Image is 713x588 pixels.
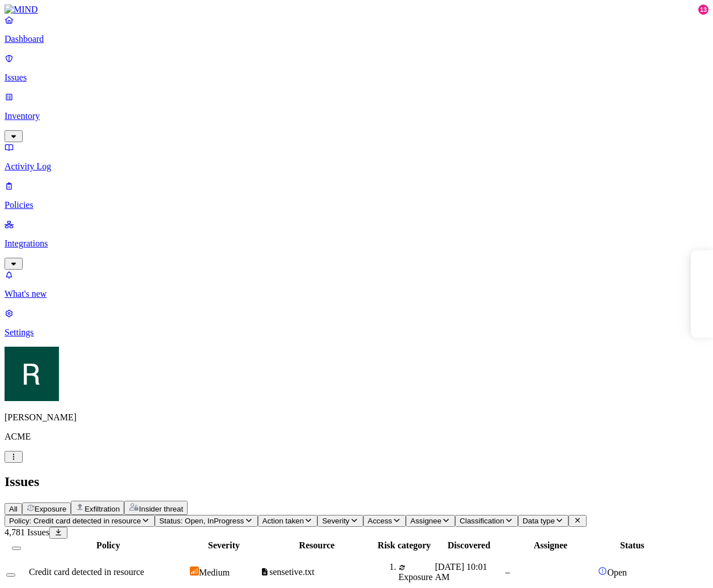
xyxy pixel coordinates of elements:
a: Dashboard [5,15,708,44]
span: All [9,505,18,513]
p: Dashboard [5,34,708,44]
img: severity-medium [190,566,199,576]
span: Severity [322,517,349,525]
span: Status: Open, InProgress [159,517,244,525]
span: Medium [199,568,230,577]
div: Discovered [435,540,503,551]
span: Action taken [262,517,304,525]
span: Open [607,568,627,577]
p: Settings [5,327,708,338]
div: 13 [698,5,708,15]
a: What's new [5,270,708,299]
a: Settings [5,308,708,338]
p: Inventory [5,111,708,121]
a: Activity Log [5,142,708,172]
span: – [505,567,510,577]
img: Ron Rabinovich [5,347,59,401]
a: Issues [5,53,708,83]
div: Resource [260,540,374,551]
div: Severity [190,540,258,551]
a: Inventory [5,92,708,140]
div: Exposure [398,562,432,582]
div: Policy [29,540,188,551]
div: Status [598,540,666,551]
a: MIND [5,5,708,15]
span: Data type [523,517,555,525]
p: [PERSON_NAME] [5,412,708,423]
span: Exfiltration [84,505,120,513]
p: Issues [5,73,708,83]
span: sensetive.txt [269,567,315,577]
span: Assignee [410,517,442,525]
span: Credit card detected in resource [29,567,144,577]
span: Exposure [35,505,66,513]
span: Classification [460,517,504,525]
img: status-open [598,566,607,576]
p: ACME [5,432,708,442]
span: Policy: Credit card detected in resource [9,517,141,525]
span: [DATE] 10:01 AM [435,562,487,582]
div: Risk category [376,540,432,551]
a: Policies [5,181,708,210]
p: Activity Log [5,161,708,172]
img: MIND [5,5,38,15]
button: Select row [6,573,15,577]
span: 4,781 Issues [5,527,49,537]
div: Assignee [505,540,596,551]
h2: Issues [5,474,708,489]
a: Integrations [5,219,708,268]
p: What's new [5,289,708,299]
button: Select all [12,547,21,550]
p: Policies [5,200,708,210]
span: Access [368,517,392,525]
span: Insider threat [139,505,183,513]
p: Integrations [5,238,708,249]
